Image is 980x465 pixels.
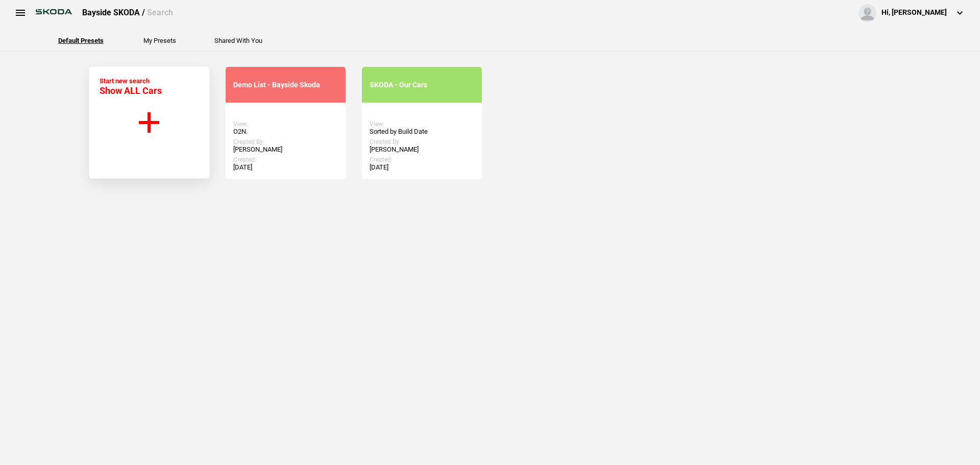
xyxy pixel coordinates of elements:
[233,128,338,136] div: O2N.
[82,7,173,18] div: Bayside SKODA /
[370,81,474,89] div: SKODA - Our Cars
[370,156,474,163] div: Created:
[233,120,338,128] div: View:
[370,120,474,128] div: View:
[370,138,474,145] div: Created By:
[233,81,338,89] div: Demo List - Bayside Skoda
[233,163,338,172] div: [DATE]
[233,145,338,154] div: [PERSON_NAME]
[370,128,474,136] div: Sorted by Build Date
[881,8,947,18] div: Hi, [PERSON_NAME]
[100,85,162,96] span: Show ALL Cars
[214,37,262,44] button: Shared With You
[370,163,474,172] div: [DATE]
[89,66,210,179] button: Start new search Show ALL Cars
[233,138,338,145] div: Created By:
[370,145,474,154] div: [PERSON_NAME]
[233,156,338,163] div: Created:
[31,4,77,19] img: skoda.png
[143,37,176,44] button: My Presets
[58,37,104,44] button: Default Presets
[147,8,173,17] span: Search
[100,77,162,96] div: Start new search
